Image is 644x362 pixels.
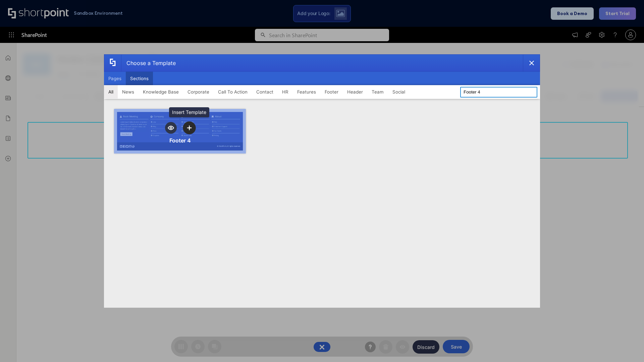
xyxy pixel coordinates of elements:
button: Sections [126,72,153,85]
button: Corporate [183,85,214,99]
button: HR [278,85,293,99]
button: All [104,85,118,99]
button: Team [367,85,388,99]
button: Social [388,85,410,99]
div: Footer 4 [169,137,191,144]
button: Header [343,85,367,99]
button: Call To Action [214,85,252,99]
input: Search [460,87,537,98]
button: Features [293,85,320,99]
button: Footer [320,85,343,99]
div: Choose a Template [121,55,176,71]
button: News [118,85,139,99]
button: Contact [252,85,278,99]
iframe: Chat Widget [610,330,644,362]
button: Knowledge Base [139,85,183,99]
button: Pages [104,72,126,85]
div: template selector [104,54,540,308]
